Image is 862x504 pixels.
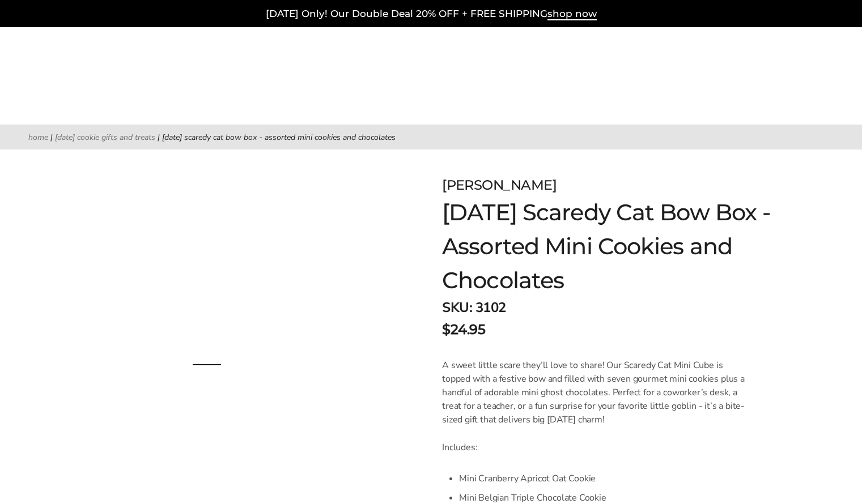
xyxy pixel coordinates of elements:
h1: [DATE] Scaredy Cat Bow Box - Assorted Mini Cookies and Chocolates [442,195,804,297]
li: Mini Cranberry Apricot Oat Cookie [459,469,752,488]
p: A sweet little scare they’ll love to share! Our Scaredy Cat Mini Cube is topped with a festive bo... [442,358,752,426]
strong: SKU: [442,298,472,317]
span: 3102 [475,298,506,317]
div: [PERSON_NAME] [442,175,804,195]
span: | [158,132,160,143]
span: | [50,132,53,143]
span: [DATE] Scaredy Cat Bow Box - Assorted Mini Cookies and Chocolates [162,132,396,143]
a: [DATE] Only! Our Double Deal 20% OFF + FREE SHIPPINGshop now [266,8,597,20]
a: Home [28,132,48,143]
nav: breadcrumbs [28,131,834,144]
a: [DATE] Cookie Gifts and Treats [55,132,155,143]
span: $24.95 [442,319,485,340]
span: shop now [547,8,597,20]
p: Includes: [442,441,752,454]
